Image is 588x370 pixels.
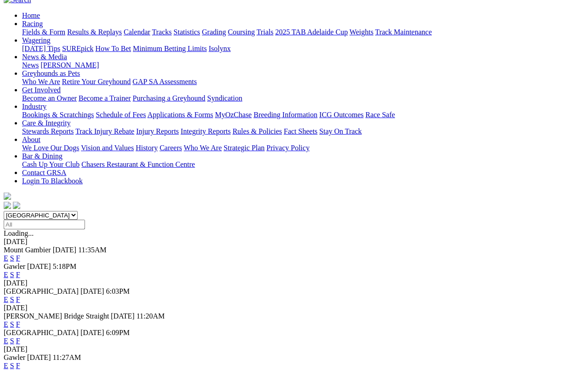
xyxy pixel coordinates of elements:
div: Bar & Dining [22,160,584,169]
a: S [10,254,14,262]
a: S [10,320,14,328]
span: [DATE] [27,353,51,361]
span: 6:09PM [106,329,130,336]
a: History [136,144,158,152]
a: S [10,362,14,370]
a: Tracks [152,28,172,36]
div: [DATE] [4,304,584,312]
div: Industry [22,111,584,119]
a: Rules & Policies [232,127,282,135]
img: facebook.svg [4,202,11,209]
a: Who We Are [184,144,222,152]
a: Statistics [174,28,200,36]
div: Get Involved [22,94,584,102]
a: ICG Outcomes [319,111,363,119]
span: [DATE] [80,287,104,295]
a: E [4,337,8,345]
a: Trials [256,28,273,36]
div: [DATE] [4,345,584,353]
img: logo-grsa-white.png [4,193,11,200]
a: E [4,254,8,262]
a: Track Maintenance [375,28,432,36]
a: E [4,320,8,328]
a: Chasers Restaurant & Function Centre [81,160,195,168]
div: Racing [22,28,584,36]
a: About [22,136,40,143]
a: Privacy Policy [266,144,310,152]
a: E [4,362,8,370]
div: Care & Integrity [22,127,584,136]
span: [DATE] [53,246,77,254]
a: Strategic Plan [224,144,265,152]
a: Calendar [124,28,150,36]
a: Purchasing a Greyhound [133,94,205,102]
a: Retire Your Greyhound [62,78,131,85]
a: Vision and Values [81,144,134,152]
a: GAP SA Assessments [133,78,197,85]
a: News [22,61,39,69]
a: Syndication [207,94,242,102]
a: How To Bet [96,45,131,52]
a: Coursing [228,28,255,36]
a: Racing [22,20,43,28]
div: [DATE] [4,238,584,246]
a: F [16,271,20,279]
a: Integrity Reports [181,127,231,135]
a: Stewards Reports [22,127,73,135]
div: Wagering [22,45,584,53]
span: Gawler [4,353,25,361]
a: Results & Replays [67,28,122,36]
span: 5:18PM [53,262,77,270]
a: Injury Reports [136,127,179,135]
div: News & Media [22,61,584,69]
a: Applications & Forms [147,111,213,119]
div: About [22,144,584,152]
a: E [4,296,8,303]
a: MyOzChase [215,111,252,119]
a: Greyhounds as Pets [22,69,80,77]
a: Fact Sheets [284,127,317,135]
a: S [10,296,14,303]
a: SUREpick [62,45,93,52]
a: Isolynx [209,45,231,52]
span: 11:27AM [53,353,81,361]
a: F [16,337,20,345]
a: News & Media [22,53,67,61]
a: Bar & Dining [22,152,62,160]
a: Become an Owner [22,94,77,102]
a: F [16,296,20,303]
a: We Love Our Dogs [22,144,79,152]
a: Minimum Betting Limits [133,45,207,52]
a: S [10,337,14,345]
span: 6:03PM [106,287,130,295]
a: Wagering [22,36,51,44]
a: Breeding Information [254,111,317,119]
a: Track Injury Rebate [75,127,134,135]
a: [PERSON_NAME] [40,61,99,69]
span: [PERSON_NAME] Bridge Straight [4,312,109,320]
span: [DATE] [80,329,104,336]
a: Careers [159,144,182,152]
a: Who We Are [22,78,60,85]
a: Bookings & Scratchings [22,111,94,119]
span: [GEOGRAPHIC_DATA] [4,329,79,336]
a: S [10,271,14,279]
span: [DATE] [27,262,51,270]
a: Stay On Track [319,127,362,135]
a: Schedule of Fees [96,111,146,119]
span: 11:35AM [78,246,107,254]
a: Login To Blackbook [22,177,83,185]
a: [DATE] Tips [22,45,60,52]
span: [GEOGRAPHIC_DATA] [4,287,79,295]
span: Gawler [4,262,25,270]
a: Weights [350,28,373,36]
a: Get Involved [22,86,61,94]
a: E [4,271,8,279]
a: 2025 TAB Adelaide Cup [275,28,348,36]
a: Fields & Form [22,28,65,36]
a: Industry [22,102,46,110]
a: Cash Up Your Club [22,160,79,168]
span: Loading... [4,229,34,237]
a: F [16,320,20,328]
a: Home [22,11,40,19]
